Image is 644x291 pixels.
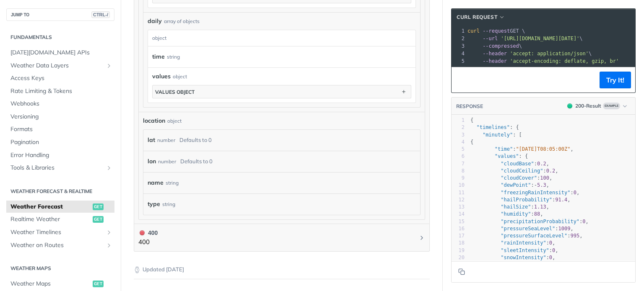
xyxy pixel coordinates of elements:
[483,58,507,64] span: --header
[467,28,480,34] span: curl
[510,51,589,57] span: 'accept: application/json'
[470,190,579,196] span: : ,
[148,198,160,210] label: type
[10,138,112,147] span: Pagination
[6,98,114,110] a: Webhooks
[452,211,465,218] div: 14
[10,241,104,250] span: Weather on Routes
[483,43,519,49] span: --compressed
[10,151,112,160] span: Error Handling
[470,182,549,188] span: : ,
[452,225,465,232] div: 16
[452,153,465,160] div: 6
[91,11,110,18] span: CTRL-/
[10,62,104,70] span: Weather Data Layers
[6,226,114,239] a: Weather TimelinesShow subpages for Weather Timelines
[452,124,465,131] div: 2
[501,211,531,217] span: "humidity"
[10,164,104,172] span: Tools & Libraries
[534,211,540,217] span: 88
[140,230,145,235] span: 400
[501,255,546,260] span: "snowIntensity"
[10,100,112,108] span: Webhooks
[158,155,176,167] div: number
[452,139,465,146] div: 4
[452,247,465,254] div: 19
[10,215,91,224] span: Realtime Weather
[452,27,466,35] div: 1
[157,134,175,146] div: number
[452,57,466,65] div: 5
[567,103,572,108] span: 200
[93,216,104,223] span: get
[6,136,114,149] a: Pagination
[6,33,114,41] h2: Fundamentals
[138,228,425,247] button: 400 400400
[452,35,466,42] div: 2
[153,85,411,98] button: values object
[570,233,579,239] span: 995
[454,13,508,21] button: cURL Request
[470,175,552,181] span: : ,
[470,247,558,253] span: : ,
[501,240,546,246] span: "rainIntensity"
[6,123,114,136] a: Formats
[6,213,114,226] a: Realtime Weatherget
[470,255,555,260] span: : ,
[93,281,104,287] span: get
[106,165,112,171] button: Show subpages for Tools & Libraries
[483,51,507,57] span: --header
[452,167,465,175] div: 8
[534,204,546,210] span: 1.13
[501,226,555,232] span: "pressureSeaLevel"
[537,182,546,188] span: 5.3
[575,102,601,110] div: 200 - Result
[470,139,473,145] span: {
[558,226,571,232] span: 1009
[501,182,531,188] span: "dewPoint"
[10,125,112,134] span: Formats
[501,190,570,196] span: "freezingRainIntensity"
[162,198,175,210] div: string
[452,182,465,189] div: 10
[501,175,537,181] span: "cloudCover"
[10,228,104,237] span: Weather Timelines
[467,43,522,49] span: \
[510,58,619,64] span: 'accept-encoding: deflate, gzip, br'
[452,218,465,225] div: 15
[452,239,465,247] div: 18
[501,219,579,224] span: "precipitationProbability"
[540,175,549,181] span: 100
[534,182,537,188] span: -
[470,197,571,203] span: : ,
[106,229,112,236] button: Show subpages for Weather Timelines
[552,247,555,253] span: 0
[106,242,112,249] button: Show subpages for Weather on Routes
[470,233,582,239] span: : ,
[501,161,534,167] span: "cloudBase"
[501,197,552,203] span: "hailProbability"
[155,89,195,95] div: values object
[134,265,430,274] p: Updated [DATE]
[452,196,465,203] div: 12
[6,265,114,272] h2: Weather Maps
[470,124,519,130] span: : {
[549,240,552,246] span: 0
[501,247,549,253] span: "sleetIntensity"
[452,232,465,239] div: 17
[470,153,528,159] span: : {
[10,280,91,288] span: Weather Maps
[6,149,114,162] a: Error Handling
[467,36,583,41] span: \
[476,124,509,130] span: "timelines"
[495,153,519,159] span: "values"
[452,175,465,182] div: 9
[10,87,112,95] span: Rate Limiting & Tokens
[418,234,425,241] svg: Chevron
[470,132,522,138] span: : [
[501,204,531,210] span: "hailSize"
[152,72,171,81] span: values
[167,51,180,63] div: string
[456,102,483,111] button: RESPONSE
[138,228,158,237] div: 400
